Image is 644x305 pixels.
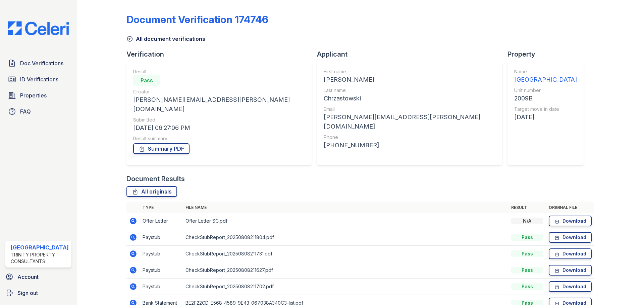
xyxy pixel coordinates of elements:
[183,202,508,213] th: File name
[511,218,543,224] div: N/A
[133,123,305,133] div: [DATE] 06:27:06 PM
[549,265,592,276] a: Download
[324,68,495,75] div: First name
[514,68,577,84] a: Name [GEOGRAPHIC_DATA]
[126,35,205,43] a: All document verifications
[514,112,577,122] div: [DATE]
[20,59,63,67] span: Doc Verifications
[140,279,183,295] td: Paystub
[317,50,507,59] div: Applicant
[3,21,74,35] img: CE_Logo_Blue-a8612792a0a2168367f1c8372b55b34899dd931a85d93a1a3d3e32e68fde9ad4.png
[5,73,71,86] a: ID Verifications
[507,50,589,59] div: Property
[140,202,183,213] th: Type
[133,135,305,142] div: Result summary
[20,75,58,83] span: ID Verifications
[133,117,305,123] div: Submitted
[20,107,31,116] span: FAQ
[5,89,71,102] a: Properties
[514,94,577,103] div: 2009B
[17,273,39,281] span: Account
[514,106,577,112] div: Target move in date
[126,174,185,183] div: Document Results
[324,87,495,94] div: Last name
[324,134,495,141] div: Phone
[183,229,508,246] td: CheckStubReport_20250808211804.pdf
[126,186,177,197] a: All originals
[20,91,47,99] span: Properties
[511,283,543,290] div: Pass
[549,216,592,226] a: Download
[324,106,495,112] div: Email
[183,279,508,295] td: CheckStubReport_20250808211702.pdf
[549,281,592,292] a: Download
[133,95,305,114] div: [PERSON_NAME][EMAIL_ADDRESS][PERSON_NAME][DOMAIN_NAME]
[514,75,577,84] div: [GEOGRAPHIC_DATA]
[17,289,38,297] span: Sign out
[11,243,69,251] div: [GEOGRAPHIC_DATA]
[133,143,190,154] a: Summary PDF
[3,286,74,300] a: Sign out
[508,202,546,213] th: Result
[183,213,508,229] td: Offer Letter SC.pdf
[126,13,268,25] div: Document Verification 174746
[140,262,183,279] td: Paystub
[140,213,183,229] td: Offer Letter
[133,75,160,86] div: Pass
[183,246,508,262] td: CheckStubReport_20250808211731.pdf
[511,250,543,257] div: Pass
[133,88,305,95] div: Creator
[546,202,594,213] th: Original file
[126,50,317,59] div: Verification
[183,262,508,279] td: CheckStubReport_20250808211627.pdf
[5,57,71,70] a: Doc Verifications
[11,251,69,265] div: Trinity Property Consultants
[324,94,495,103] div: Chrzastowski
[324,75,495,84] div: [PERSON_NAME]
[140,229,183,246] td: Paystub
[324,112,495,131] div: [PERSON_NAME][EMAIL_ADDRESS][PERSON_NAME][DOMAIN_NAME]
[549,248,592,259] a: Download
[3,270,74,284] a: Account
[133,68,305,75] div: Result
[511,267,543,274] div: Pass
[511,234,543,241] div: Pass
[514,87,577,94] div: Unit number
[549,232,592,243] a: Download
[514,68,577,75] div: Name
[140,246,183,262] td: Paystub
[324,141,495,150] div: [PHONE_NUMBER]
[5,105,71,118] a: FAQ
